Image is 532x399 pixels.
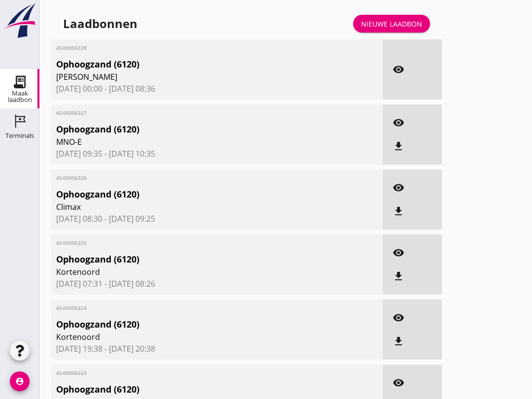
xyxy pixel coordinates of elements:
[56,383,324,396] span: Ophoogzand (6120)
[56,213,378,225] span: [DATE] 08:30 - [DATE] 09:25
[56,58,324,71] span: Ophoogzand (6120)
[56,148,378,160] span: [DATE] 09:35 - [DATE] 10:35
[56,83,378,95] span: [DATE] 00:00 - [DATE] 08:36
[393,335,404,347] i: file_download
[56,253,324,266] span: Ophoogzand (6120)
[393,117,404,129] i: visibility
[393,64,404,75] i: visibility
[56,136,324,148] span: MNO-E
[353,15,430,33] a: Nieuwe laadbon
[10,371,30,391] i: account_circle
[393,270,404,282] i: file_download
[5,133,34,139] div: Terminals
[56,174,324,182] span: 4S-00006326
[56,266,324,278] span: Kortenoord
[56,331,324,343] span: Kortenoord
[63,16,137,32] div: Laadbonnen
[56,304,324,312] span: 4S-00006324
[56,369,324,377] span: 4S-00006323
[56,123,324,136] span: Ophoogzand (6120)
[56,239,324,247] span: 4S-00006325
[56,44,324,52] span: 4S-00006339
[56,343,378,355] span: [DATE] 19:38 - [DATE] 20:38
[56,318,324,331] span: Ophoogzand (6120)
[393,377,404,389] i: visibility
[361,19,422,29] div: Nieuwe laadbon
[393,247,404,259] i: visibility
[393,205,404,217] i: file_download
[2,2,37,39] img: logo-small.a267ee39.svg
[393,140,404,152] i: file_download
[393,182,404,194] i: visibility
[56,278,378,290] span: [DATE] 07:31 - [DATE] 08:26
[56,201,324,213] span: Climax
[56,188,324,201] span: Ophoogzand (6120)
[393,312,404,324] i: visibility
[56,109,324,117] span: 4S-00006327
[56,71,324,83] span: [PERSON_NAME]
